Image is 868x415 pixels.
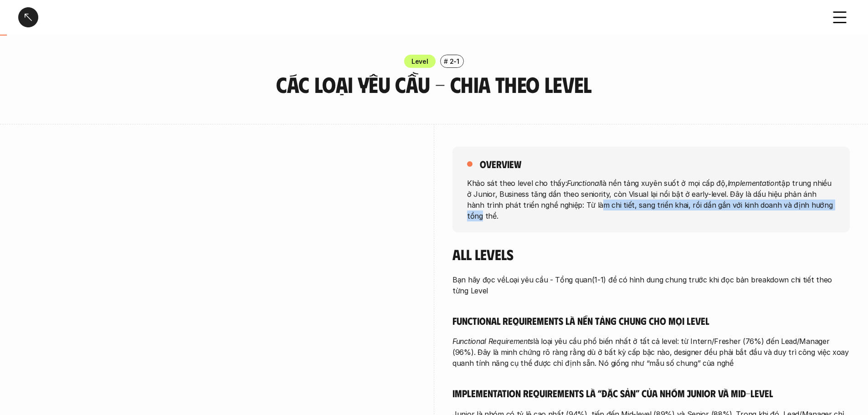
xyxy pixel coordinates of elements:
[452,246,850,263] h4: All levels
[567,178,601,187] em: Functional
[411,56,428,66] p: Level
[450,56,459,66] p: 2-1
[241,72,628,97] h3: Các loại yêu cầu - Chia theo level
[505,275,592,284] a: Loại yêu cầu - Tổng quan
[452,336,850,369] p: là loại yêu cầu phổ biến nhất ở tất cả level: từ Intern/Fresher (76%) đến Lead/Manager (96%). Đây...
[452,314,850,327] h5: Functional Requirements là nền tảng chung cho mọi level
[467,177,835,221] p: Khảo sát theo level cho thấy: là nền tảng xuyên suốt ở mọi cấp độ, tập trung nhiều ở Junior, Busi...
[480,158,521,170] h5: overview
[444,58,448,65] h6: #
[728,178,779,187] em: Implementation
[452,274,850,296] p: Bạn hãy đọc về (1-1) để có hình dung chung trước khi đọc bản breakdown chi tiết theo từng Level
[452,387,850,400] h5: Implementation Requirements là “đặc sản” của nhóm Junior và Mid-level
[452,337,533,346] em: Functional Requirements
